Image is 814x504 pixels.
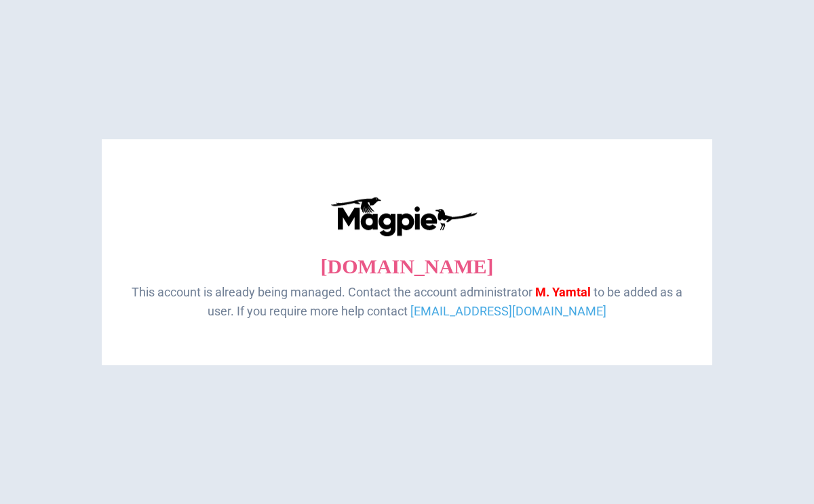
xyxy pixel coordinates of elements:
[208,285,682,319] span: to be added as a user. If you require more help contact
[132,285,532,299] span: This account is already being managed. Contact the account administrator
[327,196,480,237] img: logo-ab69f6fb50320c5b225c76a69d11143b.png
[129,250,685,283] p: [DOMAIN_NAME]
[410,305,606,319] a: [EMAIL_ADDRESS][DOMAIN_NAME]
[535,285,591,299] span: M. Yamtal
